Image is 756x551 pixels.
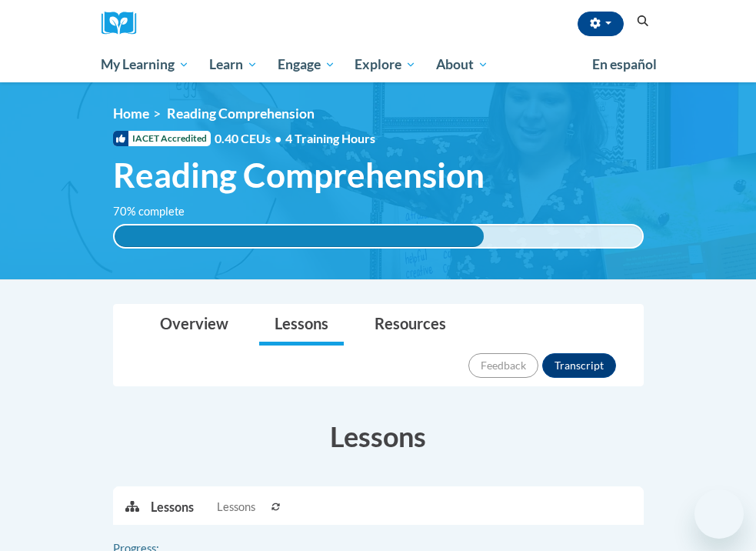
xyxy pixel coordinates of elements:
a: About [426,47,498,82]
a: Explore [345,47,426,82]
span: • [275,131,281,145]
span: Reading Comprehension [167,105,315,122]
span: Engage [278,55,335,74]
a: Home [113,105,149,122]
span: About [436,55,488,74]
div: 70% complete [115,225,484,247]
button: Feedback [468,353,538,378]
span: En español [592,56,657,72]
iframe: Button to launch messaging window [694,489,744,539]
a: En español [582,48,667,81]
button: Transcript [542,353,616,378]
span: Reading Comprehension [113,155,485,195]
a: Learn [199,47,268,82]
p: Lessons [151,499,194,516]
span: IACET Accredited [113,131,211,146]
a: Engage [268,47,345,82]
span: Learn [209,55,258,74]
span: 4 Training Hours [285,131,375,145]
button: Search [631,12,654,31]
a: My Learning [92,47,200,82]
span: Lessons [217,499,255,516]
span: My Learning [101,55,189,74]
a: Overview [145,305,244,346]
img: Logo brand [102,12,148,35]
a: Resources [359,305,461,346]
label: 70% complete [113,203,201,220]
button: Account Settings [578,12,624,36]
h3: Lessons [113,417,644,456]
a: Cox Campus [102,12,148,35]
span: Explore [355,55,416,74]
a: Lessons [259,305,344,346]
span: 0.40 CEUs [215,130,285,147]
div: Main menu [90,47,667,82]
